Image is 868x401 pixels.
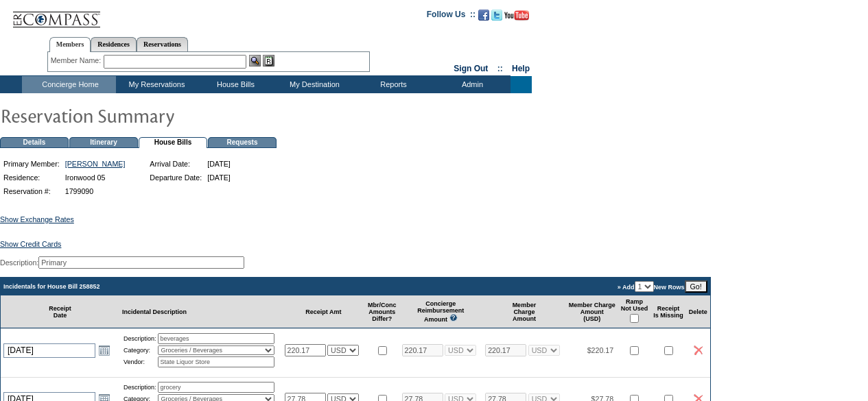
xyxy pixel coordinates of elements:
td: Requests [208,137,277,148]
td: Receipt Is Missing [650,295,686,328]
a: Follow us on Twitter [491,14,502,22]
td: Reservation #: [1,185,62,197]
td: Ramp Not Used [618,295,651,328]
td: Reports [353,76,432,93]
input: Go! [685,280,707,293]
img: Follow us on Twitter [491,10,502,21]
td: Follow Us :: [427,8,476,25]
a: Members [49,37,91,52]
a: Help [512,64,530,73]
td: Ironwood 05 [63,171,128,184]
td: Description: [124,333,156,344]
span: $220.17 [587,346,614,354]
a: Sign Out [454,64,488,73]
td: Primary Member: [1,158,62,170]
td: Residence: [1,171,62,184]
img: Become our fan on Facebook [478,10,489,21]
td: Delete [686,295,710,328]
td: Concierge Reimbursement Amount [399,295,483,328]
td: Concierge Home [22,76,116,93]
td: Incidentals for House Bill 258852 [1,278,399,295]
td: House Bills [195,76,274,93]
img: icon_delete2.gif [694,345,703,355]
td: 1799090 [63,185,128,197]
td: Arrival Date: [148,158,204,170]
a: [PERSON_NAME] [65,160,126,168]
td: House Bills [139,137,207,148]
td: My Destination [274,76,353,93]
td: My Reservations [116,76,195,93]
div: Member Name: [51,55,104,66]
a: Become our fan on Facebook [478,14,489,22]
a: Open the calendar popup. [97,343,112,358]
td: Vendor: [124,356,156,367]
a: Subscribe to our YouTube Channel [504,14,529,22]
td: Receipt Amt [282,295,366,328]
td: Mbr/Conc Amounts Differ? [365,295,399,328]
td: Category: [124,345,156,355]
td: Departure Date: [148,171,204,184]
td: [DATE] [205,158,233,170]
td: » Add New Rows [399,278,710,295]
td: Member Charge Amount [482,295,566,328]
td: Receipt Date [1,295,119,328]
td: Itinerary [69,137,138,148]
td: Incidental Description [119,295,282,328]
img: View [249,55,261,66]
td: Member Charge Amount (USD) [566,295,618,328]
td: Description: [124,382,156,393]
span: :: [497,64,503,73]
img: Subscribe to our YouTube Channel [504,10,529,21]
img: questionMark_lightBlue.gif [449,314,458,321]
td: [DATE] [205,171,233,184]
td: Admin [432,76,511,93]
a: Residences [91,37,137,51]
img: Reservations [263,55,274,66]
a: Reservations [137,37,188,51]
